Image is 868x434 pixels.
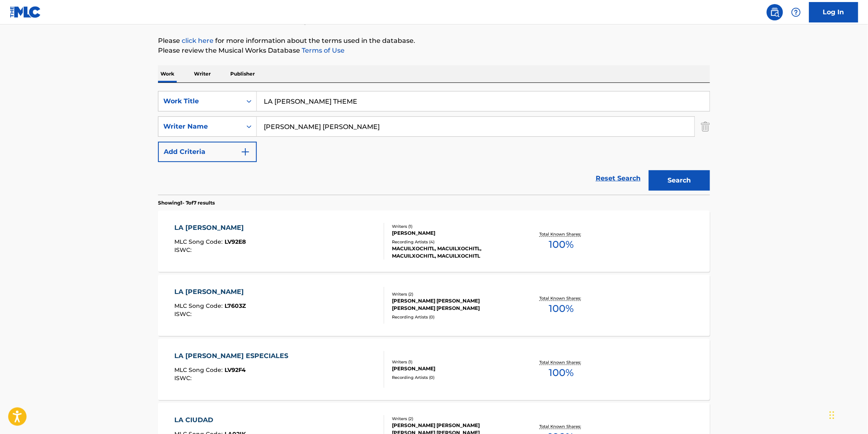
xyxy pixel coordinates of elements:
[701,116,710,137] img: Delete Criterion
[225,302,246,309] span: L7603Z
[158,339,710,400] a: LA [PERSON_NAME] ESPECIALESMLC Song Code:LV92F4ISWC:Writers (1)[PERSON_NAME]Recording Artists (0)...
[175,223,248,233] div: LA [PERSON_NAME]
[163,96,237,106] div: Work Title
[228,65,257,82] p: Publisher
[539,423,583,430] p: Total Known Shares:
[392,416,515,422] div: Writers ( 2 )
[549,237,574,252] span: 100 %
[830,403,835,427] div: Drag
[392,314,515,320] div: Recording Artists ( 0 )
[392,229,515,237] div: [PERSON_NAME]
[175,238,225,245] span: MLC Song Code :
[158,36,710,46] p: Please for more information about the terms used in the database.
[392,374,515,381] div: Recording Artists ( 0 )
[10,6,41,18] img: MLC Logo
[158,211,710,272] a: LA [PERSON_NAME]MLC Song Code:LV92E8ISWC:Writers (1)[PERSON_NAME]Recording Artists (4)MACUILXOCHI...
[163,122,237,131] div: Writer Name
[549,365,574,380] span: 100 %
[392,245,515,260] div: MACUILXOCHITL, MACUILXOCHITL, MACUILXOCHITL, MACUILXOCHITL
[392,291,515,297] div: Writers ( 2 )
[158,65,177,82] p: Work
[175,246,194,254] span: ISWC :
[175,415,246,425] div: LA CIUDAD
[175,351,293,361] div: LA [PERSON_NAME] ESPECIALES
[225,238,246,245] span: LV92E8
[175,302,225,309] span: MLC Song Code :
[770,7,780,17] img: search
[158,91,710,195] form: Search Form
[392,297,515,312] div: [PERSON_NAME] [PERSON_NAME] [PERSON_NAME] [PERSON_NAME]
[809,2,858,22] a: Log In
[788,4,804,20] div: Help
[392,223,515,229] div: Writers ( 1 )
[300,47,345,54] a: Terms of Use
[539,231,583,237] p: Total Known Shares:
[175,366,225,374] span: MLC Song Code :
[158,142,257,162] button: Add Criteria
[191,65,213,82] p: Writer
[539,359,583,365] p: Total Known Shares:
[392,365,515,372] div: [PERSON_NAME]
[240,147,250,157] img: 9d2ae6d4665cec9f34b9.svg
[158,46,710,56] p: Please review the Musical Works Database
[392,239,515,245] div: Recording Artists ( 4 )
[767,4,783,20] a: Public Search
[175,310,194,318] span: ISWC :
[182,37,214,45] a: click here
[791,7,801,17] img: help
[158,275,710,336] a: LA [PERSON_NAME]MLC Song Code:L7603ZISWC:Writers (2)[PERSON_NAME] [PERSON_NAME] [PERSON_NAME] [PE...
[549,301,574,316] span: 100 %
[392,359,515,365] div: Writers ( 1 )
[592,169,645,187] a: Reset Search
[175,287,248,297] div: LA [PERSON_NAME]
[539,295,583,301] p: Total Known Shares:
[175,374,194,382] span: ISWC :
[649,170,710,191] button: Search
[225,366,246,374] span: LV92F4
[827,395,868,434] iframe: Chat Widget
[158,199,215,207] p: Showing 1 - 7 of 7 results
